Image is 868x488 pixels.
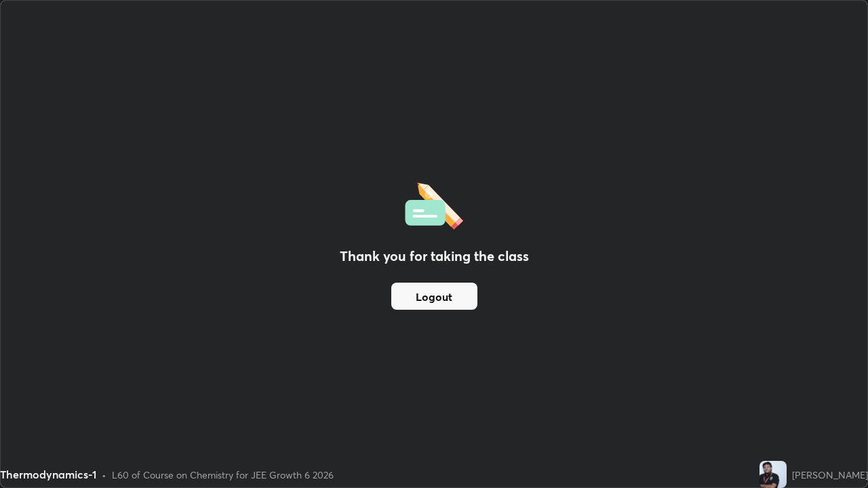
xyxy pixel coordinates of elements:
div: L60 of Course on Chemistry for JEE Growth 6 2026 [112,468,334,482]
div: • [102,468,106,482]
img: offlineFeedback.1438e8b3.svg [405,178,463,230]
img: f52693902ea24fad8798545285471255.jpg [759,461,787,488]
div: [PERSON_NAME] [792,468,868,482]
h2: Thank you for taking the class [340,246,529,266]
button: Logout [391,283,477,310]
